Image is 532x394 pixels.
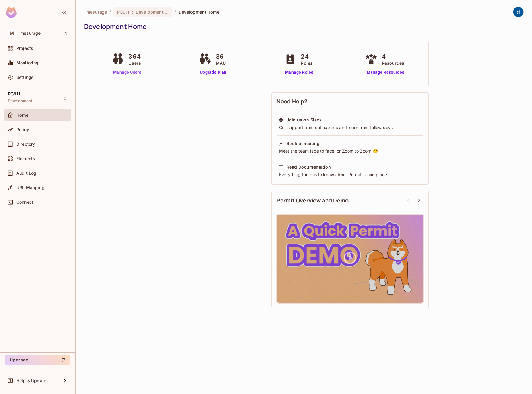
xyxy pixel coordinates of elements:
[287,140,320,147] div: Book a meeting
[16,75,34,80] span: Settings
[110,69,144,76] a: Manage Users
[16,156,35,161] span: Elements
[16,60,39,65] span: Monitoring
[364,69,407,76] a: Manage Resources
[16,200,33,205] span: Connect
[216,52,226,61] span: 36
[109,9,111,15] li: /
[179,9,219,15] span: Development Home
[278,172,422,178] div: Everything there is to know about Permit in one place
[7,29,17,37] span: M
[128,52,141,61] span: 364
[8,98,32,103] span: Development
[382,52,404,61] span: 4
[86,9,107,15] span: the active workspace
[513,7,523,17] img: dev 911gcl
[6,7,17,18] img: SReyMgAAAABJRU5ErkJggg==
[128,60,141,66] span: Users
[136,9,164,15] span: Development
[382,60,404,66] span: Resources
[277,98,307,105] span: Need Help?
[283,69,316,76] a: Manage Roles
[5,355,70,365] button: Upgrade
[16,127,29,132] span: Policy
[16,378,49,383] span: Help & Updates
[84,22,521,31] div: Development Home
[278,124,422,131] div: Get support from out experts and learn from fellow devs
[198,69,229,76] a: Upgrade Plan
[301,60,313,66] span: Roles
[16,142,35,147] span: Directory
[16,113,29,118] span: Home
[174,9,176,15] li: /
[16,171,36,176] span: Audit Log
[277,197,349,204] span: Permit Overview and Demo
[301,52,313,61] span: 24
[131,10,134,15] span: :
[278,148,422,154] div: Meet the team face to face, or Zoom to Zoom 😉
[8,92,20,96] span: PG911
[287,117,322,123] div: Join us on Slack
[16,46,33,51] span: Projects
[16,185,44,190] span: URL Mapping
[117,9,129,15] span: PG911
[20,31,41,36] span: Workspace: mesurage
[287,164,331,170] div: Read Documentation
[216,60,226,66] span: MAU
